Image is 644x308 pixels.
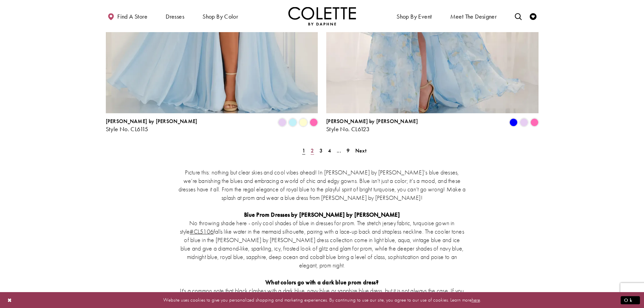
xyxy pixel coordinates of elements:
[509,118,518,126] i: Blue
[244,211,400,218] strong: Blue Prom Dresses by [PERSON_NAME] by [PERSON_NAME]
[621,296,640,304] button: Submit Dialog
[530,118,539,126] i: Pink
[164,7,186,25] span: Dresses
[49,295,595,305] p: Website uses cookies to give you personalized shopping and marketing experiences. By continuing t...
[319,147,323,154] span: 3
[344,146,352,156] a: Page 9
[335,146,343,156] a: ...
[178,219,466,269] p: No throwing shade here - only cool shades of blue in dresses for prom. The stretch jersey fabric,...
[326,118,418,125] span: [PERSON_NAME] by [PERSON_NAME]
[117,13,147,20] span: Find a store
[302,147,305,154] span: 1
[190,228,214,235] a: Opens in new tab
[300,146,307,156] span: Current Page
[326,118,418,133] div: Colette by Daphne Style No. CL6123
[289,118,297,126] i: Light Blue
[450,13,497,20] span: Meet the designer
[472,297,480,303] a: here
[326,146,333,156] a: Page 4
[299,118,307,126] i: Light Yellow
[513,7,523,25] a: Toggle search
[278,118,286,126] i: Lilac
[106,118,197,133] div: Colette by Daphne Style No. CL6115
[202,13,238,20] span: Shop by color
[353,146,368,156] a: Next Page
[355,147,366,154] span: Next
[106,7,149,25] a: Find a store
[106,125,148,133] span: Style No. CL6115
[288,7,356,25] img: Colette by Daphne
[337,147,341,154] span: ...
[449,7,499,25] a: Meet the designer
[395,7,433,25] span: Shop By Event
[309,146,316,156] a: Page 2
[328,147,331,154] span: 4
[326,125,369,133] span: Style No. CL6123
[106,118,197,125] span: [PERSON_NAME] by [PERSON_NAME]
[311,147,314,154] span: 2
[288,7,356,25] a: Visit Home Page
[4,294,16,306] button: Close Dialog
[166,13,184,20] span: Dresses
[265,278,379,286] strong: What colors go with a dark blue prom dress?
[317,146,325,156] a: Page 3
[347,147,350,154] span: 9
[310,118,318,126] i: Pink
[201,7,240,25] span: Shop by color
[520,118,528,126] i: Lilac
[397,13,432,20] span: Shop By Event
[528,7,538,25] a: Check Wishlist
[178,168,466,202] p: Picture this: nothing but clear skies and cool vibes ahead! In [PERSON_NAME] by [PERSON_NAME]’s b...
